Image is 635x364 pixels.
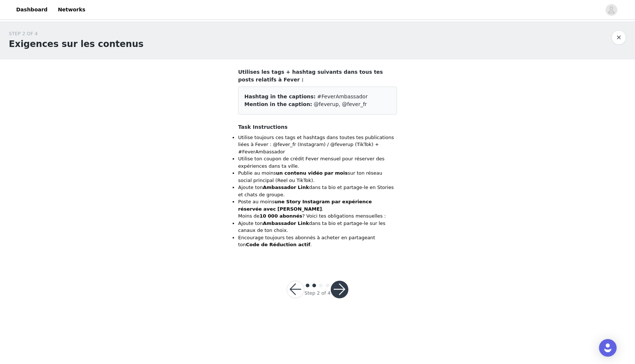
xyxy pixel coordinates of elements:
[246,242,310,247] strong: Code de Réduction actif
[9,37,144,51] h1: Exigences sur les contenus
[238,155,397,170] li: Utilise ton coupon de crédit Fever mensuel pour réserver des expériences dans ta ville.
[12,1,52,18] a: Dashboard
[304,290,330,297] div: Step 2 of 4
[263,221,309,226] strong: Ambassador Link
[238,170,397,184] li: Publie au moins sur ton réseau social principal (Reel ou TikTok).
[238,198,397,248] li: Poste au moins .
[317,94,367,99] span: #FeverAmbassador
[238,123,397,131] h4: Task Instructions
[314,101,367,107] span: @feverup, @fever_fr
[259,213,302,219] strong: 10 000 abonnés
[238,234,397,248] li: Encourage toujours tes abonnés à acheter en partageant ton .
[608,4,615,16] div: avatar
[238,220,397,234] li: Ajoute ton dans ta bio et partage-le sur les canaux de ton choix.
[53,1,90,18] a: Networks
[599,339,617,357] div: Open Intercom Messenger
[238,68,397,84] h4: Utilises les tags + hashtag suivants dans tous tes posts relatifs à Fever :
[238,212,397,220] p: Moins de ? Voici tes obligations mensuelles :
[238,199,372,212] strong: une Story Instagram par expérience réservée avec [PERSON_NAME]
[276,170,348,176] strong: un contenu vidéo par mois
[9,30,144,37] div: STEP 2 OF 4
[238,134,397,156] li: Utilise toujours ces tags et hashtags dans toutes tes publications liées à Fever : @fever_fr (Ins...
[244,101,312,107] span: Mention in the caption:
[263,185,309,190] strong: Ambassador Link
[238,184,397,198] li: Ajoute ton dans ta bio et partage-le en Stories et chats de groupe.
[244,94,316,99] span: Hashtag in the captions:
